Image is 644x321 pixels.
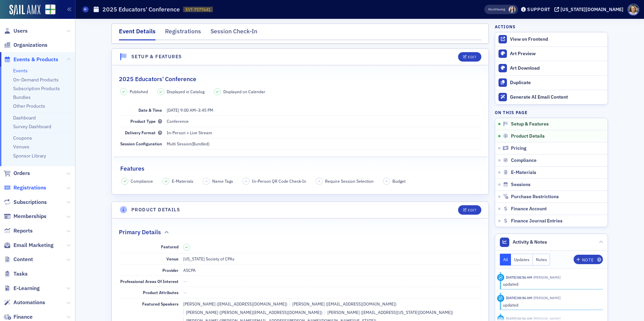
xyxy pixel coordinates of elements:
[186,7,211,12] span: EVT-7577641
[533,254,550,265] button: Notes
[125,130,162,135] span: Delivery Format
[183,279,187,284] span: —
[497,295,504,302] div: Update
[198,107,213,113] time: 3:45 PM
[120,141,162,146] span: Session Configuration
[527,6,550,12] div: Support
[167,141,191,146] span: Multi Session
[167,88,204,95] span: Displayed in Catalog
[211,27,257,39] div: Session Check-In
[4,170,30,177] a: Orders
[13,213,46,220] span: Memberships
[4,242,54,249] a: Email Marketing
[554,7,626,12] button: [US_STATE][DOMAIN_NAME]
[167,130,212,135] span: In-Person + Live Stream
[511,194,559,200] span: Purchase Restrictions
[120,164,144,173] h2: Features
[392,178,406,184] span: Budget
[509,6,516,13] span: Sarah Lowery
[119,27,156,40] div: Event Details
[13,153,46,159] a: Sponsor Library
[510,94,604,100] div: Generate AI Email Content
[13,77,59,83] a: On-Demand Products
[183,256,234,261] span: [US_STATE] Society of CPAs
[325,178,374,184] span: Require Session Selection
[13,299,45,306] span: Automations
[9,5,40,15] img: SailAMX
[511,133,545,139] span: Product Details
[511,170,536,176] span: E-Materials
[13,242,54,249] span: Email Marketing
[162,267,179,273] span: Provider
[13,27,28,35] span: Users
[468,208,476,212] div: Edit
[13,135,32,141] a: Coupons
[45,4,56,15] img: SailAMX
[4,213,46,220] a: Memberships
[183,301,287,307] div: [PERSON_NAME] ([EMAIL_ADDRESS][DOMAIN_NAME])
[511,121,549,127] span: Setup & Features
[495,109,608,115] h4: On this page
[165,27,201,39] div: Registrations
[468,55,476,59] div: Edit
[627,4,639,15] span: Profile
[506,316,532,321] time: 10/6/2025 08:56 AM
[500,254,511,265] button: All
[290,301,396,307] div: [PERSON_NAME] ([EMAIL_ADDRESS][DOMAIN_NAME])
[13,41,47,49] span: Organizations
[13,103,45,109] a: Other Products
[503,281,598,287] div: updated
[511,145,526,151] span: Pricing
[495,75,608,90] button: Duplicate
[495,32,608,46] a: View on Frontend
[13,94,31,100] a: Bundles
[119,75,196,83] h2: 2025 Educators' Conference
[560,6,623,12] div: [US_STATE][DOMAIN_NAME]
[510,36,604,42] div: View on Frontend
[458,52,481,62] button: Edit
[488,7,505,12] span: Viewing
[13,56,58,63] span: Events & Products
[40,4,56,16] a: View Homepage
[532,295,560,300] span: Sarah Lowery
[458,205,481,215] button: Edit
[166,256,179,261] span: Venue
[4,199,47,206] a: Subscriptions
[497,274,504,281] div: Update
[131,53,182,60] h4: Setup & Features
[13,256,33,263] span: Content
[488,7,494,11] div: Also
[4,56,58,63] a: Events & Products
[167,107,213,113] span: –
[138,107,162,113] span: Date & Time
[130,118,162,124] span: Product Type
[318,179,320,183] span: –
[503,302,598,308] div: updated
[167,107,179,113] span: [DATE]
[506,275,532,280] time: 10/6/2025 08:56 AM
[13,227,33,235] span: Reports
[172,178,193,184] span: E-Materials
[130,88,148,95] span: Published
[495,90,608,104] button: Generate AI Email Content
[13,85,60,92] a: Subscription Products
[582,258,593,262] div: Note
[4,270,28,278] a: Tasks
[4,299,45,306] a: Automations
[13,184,46,191] span: Registrations
[4,227,33,235] a: Reports
[245,179,247,183] span: –
[212,178,233,184] span: Name Tags
[167,118,189,124] span: Conference
[183,267,196,273] span: ASCPA
[4,184,46,191] a: Registrations
[252,178,306,184] span: In-Person QR Code Check-In
[223,88,265,95] span: Displayed on Calendar
[495,47,608,61] a: Art Preview
[510,80,604,86] div: Duplicate
[510,51,604,57] div: Art Preview
[511,182,530,188] span: Sessions
[131,178,153,184] span: Compliance
[142,301,179,307] span: Featured Speakers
